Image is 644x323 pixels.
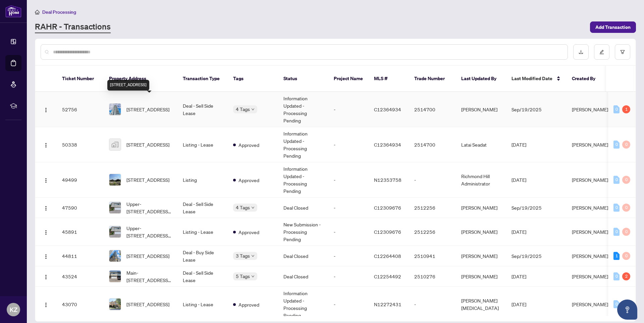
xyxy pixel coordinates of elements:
td: [PERSON_NAME] [456,266,506,287]
td: 2512256 [409,218,456,246]
td: Deal - Sell Side Lease [177,92,228,127]
div: 0 [613,141,620,149]
span: [PERSON_NAME] [572,205,608,211]
td: [PERSON_NAME] [456,198,506,218]
td: 49499 [57,162,104,198]
span: download [579,50,583,54]
span: C12364934 [374,106,401,112]
button: download [573,44,589,60]
button: edit [594,44,609,60]
div: 0 [613,272,620,280]
img: Logo [43,206,49,211]
span: down [251,108,255,111]
div: 0 [622,252,630,260]
span: C12264408 [374,253,401,259]
img: Logo [43,178,49,183]
th: Status [278,66,328,92]
div: 0 [613,228,620,236]
span: filter [620,50,625,54]
button: Logo [41,139,51,150]
td: 43070 [57,287,104,322]
span: down [251,206,255,209]
td: - [328,92,369,127]
span: 4 Tags [236,204,250,211]
button: Add Transaction [590,21,636,33]
button: Logo [41,104,51,115]
td: - [328,246,369,266]
span: [DATE] [512,177,526,183]
td: - [328,127,369,162]
td: 2514700 [409,127,456,162]
td: [PERSON_NAME] [456,218,506,246]
span: Sep/19/2025 [512,106,542,112]
td: Listing - Lease [177,127,228,162]
td: Deal - Buy Side Lease [177,246,228,266]
div: 0 [622,228,630,236]
div: 0 [622,204,630,212]
img: thumbnail-img [109,226,121,237]
div: 0 [613,176,620,184]
td: 2510941 [409,246,456,266]
span: [STREET_ADDRESS] [126,252,169,260]
td: Deal Closed [278,198,328,218]
div: 1 [622,105,630,113]
th: Transaction Type [177,66,228,92]
td: Information Updated - Processing Pending [278,162,328,198]
img: Logo [43,274,49,280]
td: 52756 [57,92,104,127]
th: Project Name [328,66,369,92]
span: edit [599,50,604,54]
a: RAHR - Transactions [35,21,111,33]
span: Last Modified Date [512,75,552,82]
td: [PERSON_NAME][MEDICAL_DATA] [456,287,506,322]
span: Approved [238,228,259,236]
span: 4 Tags [236,105,250,113]
td: 2510276 [409,266,456,287]
td: - [409,287,456,322]
img: thumbnail-img [109,271,121,282]
span: [PERSON_NAME] [572,273,608,279]
button: Logo [41,226,51,237]
span: 5 Tags [236,272,250,280]
th: Tags [228,66,278,92]
span: down [251,254,255,258]
span: C12309676 [374,205,401,211]
span: N12353758 [374,177,401,183]
th: Last Updated By [456,66,506,92]
span: Upper-[STREET_ADDRESS][PERSON_NAME] [126,200,172,215]
span: C12364934 [374,142,401,148]
img: thumbnail-img [109,250,121,262]
td: Information Updated - Processing Pending [278,127,328,162]
td: - [328,287,369,322]
span: [PERSON_NAME] [572,229,608,235]
td: Listing [177,162,228,198]
span: [STREET_ADDRESS] [126,176,169,183]
span: Add Transaction [595,22,631,33]
td: 47590 [57,198,104,218]
td: 2512256 [409,198,456,218]
button: Logo [41,299,51,310]
th: Last Modified Date [506,66,567,92]
span: Upper-[STREET_ADDRESS][PERSON_NAME] [126,224,172,239]
span: [PERSON_NAME] [572,106,608,112]
td: New Submission - Processing Pending [278,218,328,246]
span: [DATE] [512,273,526,279]
td: Deal Closed [278,266,328,287]
span: KZ [10,305,17,314]
div: 0 [622,141,630,149]
td: - [328,218,369,246]
div: 0 [613,300,620,308]
div: [STREET_ADDRESS] [107,80,149,91]
span: Approved [238,301,259,308]
td: Richmond Hill Administrator [456,162,506,198]
span: Sep/19/2025 [512,253,542,259]
td: 45891 [57,218,104,246]
td: - [328,198,369,218]
th: MLS # [369,66,409,92]
span: [PERSON_NAME] [572,177,608,183]
span: [DATE] [512,142,526,148]
div: 0 [613,204,620,212]
td: Deal - Sell Side Lease [177,266,228,287]
span: Approved [238,141,259,149]
img: thumbnail-img [109,174,121,185]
